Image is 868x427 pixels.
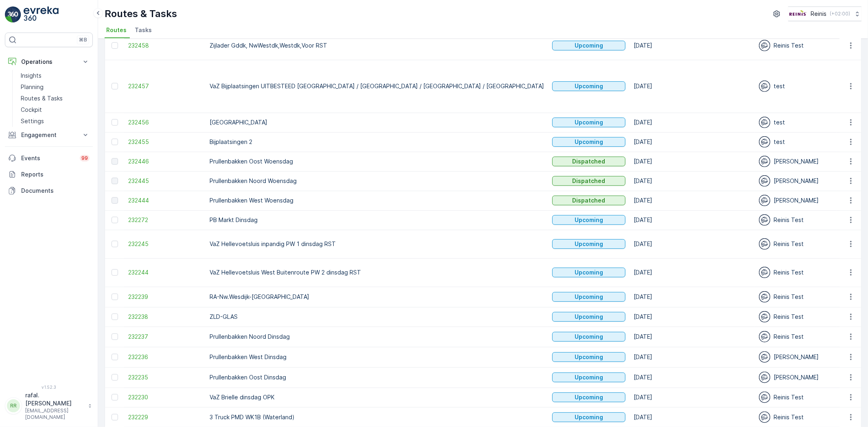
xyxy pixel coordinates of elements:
p: Settings [21,117,44,125]
div: Toggle Row Selected [112,354,118,360]
p: Upcoming [575,138,603,146]
a: 232238 [128,313,201,321]
img: svg%3e [759,331,770,342]
a: 232444 [128,196,201,205]
a: 232458 [128,41,201,50]
td: [DATE] [630,230,755,258]
div: test [759,81,832,92]
button: Upcoming [552,292,625,302]
div: Reinis Test [759,331,832,342]
button: Dispatched [552,157,625,166]
img: svg%3e [759,351,770,363]
button: Operations [5,54,93,70]
span: 232230 [128,393,201,401]
p: rafal.[PERSON_NAME] [25,391,84,407]
img: svg%3e [759,136,770,148]
p: Routes & Tasks [105,7,177,20]
button: Upcoming [552,373,625,382]
div: Toggle Row Selected [112,42,118,49]
a: Planning [17,81,93,93]
div: Toggle Row Selected [112,119,118,126]
button: Dispatched [552,176,625,186]
p: Upcoming [575,333,603,341]
p: VaZ Brielle dinsdag OPK [210,393,544,401]
td: [DATE] [630,287,755,307]
button: Upcoming [552,239,625,249]
td: [DATE] [630,31,755,60]
p: Dispatched [573,177,606,185]
div: Toggle Row Selected [112,314,118,320]
img: svg%3e [759,117,770,128]
p: Upcoming [575,353,603,361]
button: Reinis(+02:00) [788,7,861,21]
div: Toggle Row Selected [112,241,118,247]
img: svg%3e [759,267,770,278]
button: Upcoming [552,215,625,225]
p: Bijplaatsingen 2 [210,138,544,146]
a: Insights [17,70,93,81]
td: [DATE] [630,171,755,191]
span: 232455 [128,138,201,146]
div: [PERSON_NAME] [759,351,832,363]
a: 232235 [128,373,201,381]
span: v 1.52.3 [5,385,93,390]
a: 232446 [128,157,201,166]
p: Upcoming [575,313,603,321]
p: Insights [21,72,42,80]
p: Zijlader Gddk, NwWestdk,Westdk,Voor RST [210,41,544,50]
p: Upcoming [575,216,603,224]
div: [PERSON_NAME] [759,195,832,206]
td: [DATE] [630,113,755,132]
a: 232272 [128,216,201,224]
div: [PERSON_NAME] [759,372,832,383]
a: 232229 [128,413,201,421]
a: 232236 [128,353,201,361]
p: Upcoming [575,268,603,277]
p: Cockpit [21,106,42,114]
button: Upcoming [552,312,625,322]
td: [DATE] [630,347,755,367]
p: Upcoming [575,293,603,301]
button: Upcoming [552,81,625,91]
p: VaZ Bijplaatsingen UITBESTEED [GEOGRAPHIC_DATA] / [GEOGRAPHIC_DATA] / [GEOGRAPHIC_DATA] / [GEOGRA... [210,82,544,90]
p: Dispatched [573,157,606,166]
p: ( +02:00 ) [830,11,850,17]
div: Reinis Test [759,291,832,303]
div: Toggle Row Selected [112,83,118,89]
img: svg%3e [759,372,770,383]
a: 232239 [128,293,201,301]
div: test [759,136,832,148]
p: Upcoming [575,413,603,421]
a: Events99 [5,150,93,166]
div: Toggle Row Selected [112,139,118,145]
img: svg%3e [759,195,770,206]
div: Toggle Row Selected [112,374,118,381]
a: 232456 [128,118,201,126]
td: [DATE] [630,307,755,327]
img: svg%3e [759,412,770,423]
td: [DATE] [630,258,755,287]
div: Reinis Test [759,311,832,322]
span: 232245 [128,240,201,248]
span: Tasks [135,26,152,34]
p: Upcoming [575,41,603,50]
p: Events [21,154,75,162]
img: svg%3e [759,40,770,51]
p: Planning [21,83,44,91]
button: RRrafal.[PERSON_NAME][EMAIL_ADDRESS][DOMAIN_NAME] [5,391,93,420]
div: [PERSON_NAME] [759,175,832,187]
p: Prullenbakken Oost Woensdag [210,157,544,166]
div: Toggle Row Selected [112,333,118,340]
img: svg%3e [759,238,770,250]
p: Upcoming [575,82,603,90]
div: Toggle Row Selected [112,414,118,420]
button: Upcoming [552,137,625,147]
img: svg%3e [759,156,770,167]
a: Settings [17,115,93,127]
p: Upcoming [575,118,603,126]
a: 232244 [128,268,201,277]
p: VaZ Hellevoetsluis West Buitenroute PW 2 dinsdag RST [210,268,544,277]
